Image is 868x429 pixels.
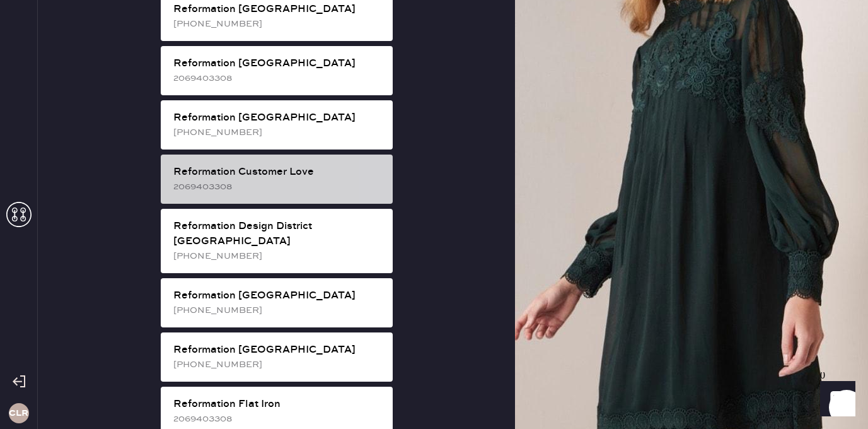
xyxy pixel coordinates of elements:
[173,343,383,358] div: Reformation [GEOGRAPHIC_DATA]
[808,372,862,426] iframe: Front Chat
[173,71,383,85] div: 2069403308
[173,17,383,31] div: [PHONE_NUMBER]
[173,165,383,180] div: Reformation Customer Love
[173,303,383,317] div: [PHONE_NUMBER]
[173,110,383,126] div: Reformation [GEOGRAPHIC_DATA]
[173,358,383,372] div: [PHONE_NUMBER]
[173,219,383,249] div: Reformation Design District [GEOGRAPHIC_DATA]
[173,56,383,71] div: Reformation [GEOGRAPHIC_DATA]
[173,249,383,263] div: [PHONE_NUMBER]
[173,126,383,139] div: [PHONE_NUMBER]
[173,180,383,194] div: 2069403308
[173,2,383,17] div: Reformation [GEOGRAPHIC_DATA]
[173,288,383,303] div: Reformation [GEOGRAPHIC_DATA]
[173,412,383,426] div: 2069403308
[173,397,383,412] div: Reformation Flat Iron
[9,409,28,418] h3: CLR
